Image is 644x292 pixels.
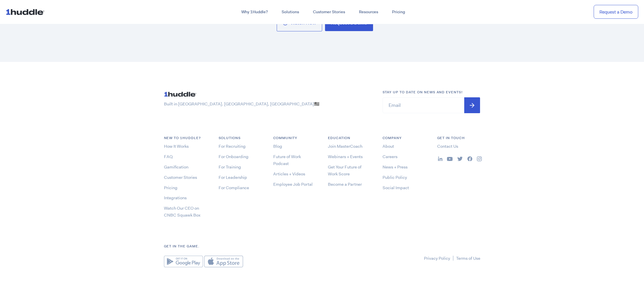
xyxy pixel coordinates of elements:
[314,101,320,107] span: 🇺🇸
[456,255,480,261] a: Terms of Use
[273,143,282,149] a: Blog
[437,143,458,149] a: Contact Us
[273,171,305,177] a: Articles + Videos
[219,143,246,149] a: For Recruiting
[219,185,249,191] a: For Compliance
[164,90,198,99] img: ...
[164,143,189,149] a: How It Works
[291,20,316,26] span: Watch Now
[467,156,472,161] img: ...
[219,154,249,160] a: For Onboarding
[273,154,301,166] a: Future of Work Podcast
[164,135,207,141] h6: NEW TO 1HUDDLE?
[328,135,371,141] h6: Education
[328,154,363,160] a: Webinars + Events
[164,185,177,191] a: Pricing
[164,164,188,170] a: Gamification
[306,7,352,17] a: Customer Stories
[164,244,480,249] h6: Get in the game.
[164,256,203,267] img: Google Play Store
[328,143,362,149] a: Join MasterCoach
[164,175,197,180] a: Customer Stories
[164,101,371,107] p: Built in [GEOGRAPHIC_DATA]. [GEOGRAPHIC_DATA], [GEOGRAPHIC_DATA]
[383,90,480,95] h6: Stay up to date on news and events!
[457,157,463,161] img: ...
[438,157,442,161] img: ...
[219,164,241,170] a: For Training
[424,255,450,261] a: Privacy Policy
[383,143,394,149] a: About
[385,7,412,17] a: Pricing
[383,175,407,180] a: Public Policy
[275,7,306,17] a: Solutions
[383,135,426,141] h6: COMPANY
[6,6,47,17] img: ...
[328,181,362,187] a: Become a Partner
[164,195,187,201] a: Integrations
[447,157,453,161] img: ...
[219,135,262,141] h6: Solutions
[437,135,480,141] h6: Get in Touch
[352,7,385,17] a: Resources
[383,185,409,191] a: Social Impact
[331,20,367,25] span: Request a Demo
[273,135,316,141] h6: COMMUNITY
[383,97,480,113] input: Email
[477,156,482,161] img: ...
[594,5,638,19] a: Request a Demo
[383,154,398,160] a: Careers
[164,154,173,160] a: FAQ
[219,175,247,180] a: For Leadership
[204,256,243,267] img: Apple App Store
[383,164,408,170] a: News + Press
[464,97,480,113] input: Submit
[328,164,362,177] a: Get Your Future of Work Score
[234,7,275,17] a: Why 1Huddle?
[273,181,313,187] a: Employee Job Portal
[164,205,200,218] a: Watch Our CEO on CNBC Squawk Box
